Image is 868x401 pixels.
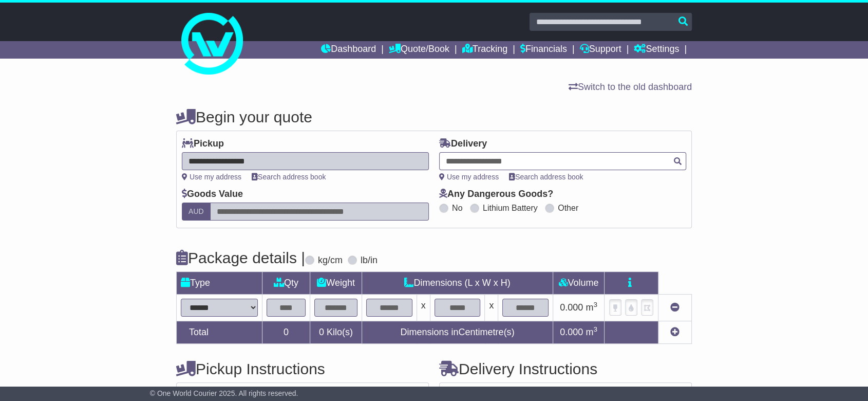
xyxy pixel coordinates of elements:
[176,360,429,377] h4: Pickup Instructions
[439,138,487,150] label: Delivery
[361,255,378,266] label: lb/in
[319,327,324,337] span: 0
[182,173,241,181] a: Use my address
[262,272,310,295] td: Qty
[558,203,578,213] label: Other
[439,173,499,181] a: Use my address
[182,189,243,200] label: Goods Value
[182,203,211,221] label: AUD
[670,327,680,337] a: Add new item
[580,41,621,59] a: Support
[150,389,298,397] span: © One World Courier 2025. All rights reserved.
[586,302,597,313] span: m
[586,327,597,337] span: m
[439,152,686,170] typeahead: Please provide city
[520,41,567,59] a: Financials
[182,138,224,150] label: Pickup
[593,301,597,308] sup: 3
[462,41,507,59] a: Tracking
[310,272,362,295] td: Weight
[593,325,597,333] sup: 3
[553,272,604,295] td: Volume
[569,82,692,92] a: Switch to the old dashboard
[176,249,305,266] h4: Package details |
[509,173,583,181] a: Search address book
[177,272,262,295] td: Type
[252,173,326,181] a: Search address book
[362,321,553,344] td: Dimensions in Centimetre(s)
[417,295,430,321] td: x
[560,327,583,337] span: 0.000
[560,302,583,313] span: 0.000
[177,321,262,344] td: Total
[634,41,679,59] a: Settings
[262,321,310,344] td: 0
[321,41,376,59] a: Dashboard
[452,203,462,213] label: No
[318,255,343,266] label: kg/cm
[485,295,498,321] td: x
[310,321,362,344] td: Kilo(s)
[176,108,692,125] h4: Begin your quote
[439,189,553,200] label: Any Dangerous Goods?
[439,360,692,377] h4: Delivery Instructions
[483,203,538,213] label: Lithium Battery
[389,41,449,59] a: Quote/Book
[670,302,680,313] a: Remove this item
[362,272,553,295] td: Dimensions (L x W x H)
